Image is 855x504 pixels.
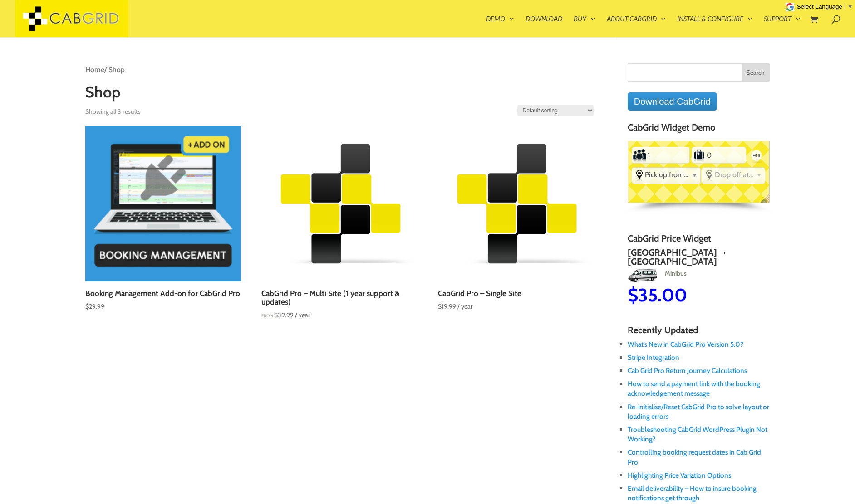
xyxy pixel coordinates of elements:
[438,126,594,281] img: CabGrid Pro - Single Site
[693,148,706,163] label: Number of Suitcases
[626,268,657,283] img: Minibus
[845,3,845,10] span: ​
[85,63,593,77] nav: Breadcrumb
[658,269,685,277] span: Minibus
[764,15,801,37] a: Support
[645,170,688,179] span: Pick up from...
[517,105,594,116] select: Shop order
[486,15,514,37] a: Demo
[677,15,752,37] a: Install & Configure
[628,233,770,248] h4: CabGrid Price Widget
[628,402,769,421] a: Re-initialise/Reset CabGrid Pro to solve layout or loading errors
[261,126,417,321] a: CabGrid Pro - Multi Site (1 year support & updates)CabGrid Pro – Multi Site (1 year support & upd...
[628,379,760,397] a: How to send a payment link with the booking acknowledgement message
[628,471,731,480] a: Highlighting Price Variation Options
[438,126,594,312] a: CabGrid Pro - Single SiteCabGrid Pro – Single Site $19.99 / year
[626,248,768,266] h2: [GEOGRAPHIC_DATA] → [GEOGRAPHIC_DATA]
[647,148,675,162] input: Number of Passengers
[15,13,128,22] a: CabGrid Taxi Plugin
[637,284,686,306] span: 35.00
[85,302,89,310] span: $
[748,145,765,166] label: One-way
[632,168,700,182] div: Select the place the starting address falls within
[85,126,241,281] img: CabGrid Booking Management add-on for WordPress
[628,325,770,339] h4: Recently Updated
[633,148,647,163] label: Number of Passengers
[797,3,853,10] a: Select Language​
[702,168,765,182] div: Select the place the destination address is within
[438,302,442,310] span: $
[626,248,768,304] a: [GEOGRAPHIC_DATA] → [GEOGRAPHIC_DATA]MinibusMinibus$35.00
[797,3,842,10] span: Select Language
[274,311,294,319] span: 39.99
[438,286,594,302] h2: CabGrid Pro – Single Site
[628,425,767,443] a: Troubleshooting CabGrid WordPress Plugin Not Working?
[261,313,274,318] span: From:
[799,447,855,490] iframe: chat widget
[438,302,456,310] span: 19.99
[628,340,743,349] a: What’s New in CabGrid Pro Version 5.0?
[295,311,310,319] span: / year
[847,3,853,10] span: ▼
[628,484,757,502] a: Email deliverability – How to insure booking notifications get through
[628,92,717,111] a: Download CabGrid
[85,126,241,312] a: CabGrid Booking Management add-on for WordPressBooking Management Add-on for CabGrid Pro $29.99
[607,15,666,37] a: About CabGrid
[626,284,637,306] span: $
[628,353,679,362] a: Stripe Integration
[628,448,761,466] a: Controlling booking request dates in Cab Grid Pro
[85,65,104,74] a: Home
[457,302,472,310] span: / year
[757,193,776,212] span: English
[85,286,241,302] h2: Booking Management Add-on for CabGrid Pro
[261,286,417,310] h2: CabGrid Pro – Multi Site (1 year support & updates)
[715,170,753,179] span: Drop off at...
[274,311,278,319] span: $
[768,284,779,306] span: $
[628,122,770,137] h4: CabGrid Widget Demo
[261,126,417,281] img: CabGrid Pro - Multi Site (1 year support & updates)
[85,84,593,105] h1: Shop
[85,105,141,118] p: Showing all 3 results
[768,268,791,283] img: MPV
[742,63,770,82] input: Search
[706,148,732,162] input: Number of Suitcases
[628,366,747,375] a: Cab Grid Pro Return Journey Calculations
[526,15,562,37] a: Download
[574,15,595,37] a: Buy
[85,302,104,310] span: 29.99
